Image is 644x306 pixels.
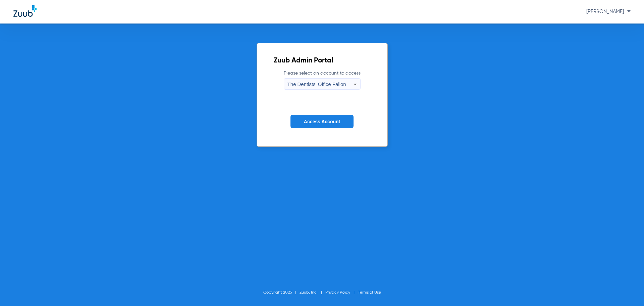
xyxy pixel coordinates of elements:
[290,115,354,128] button: Access Account
[284,70,361,90] label: Please select an account to access
[263,289,300,296] li: Copyright 2025
[586,9,631,14] span: [PERSON_NAME]
[300,289,325,296] li: Zuub, Inc.
[304,119,340,124] span: Access Account
[13,5,37,17] img: Zuub Logo
[325,291,350,295] a: Privacy Policy
[287,81,346,87] span: The Dentists' Office Fallon
[358,291,381,295] a: Terms of Use
[274,57,371,64] h2: Zuub Admin Portal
